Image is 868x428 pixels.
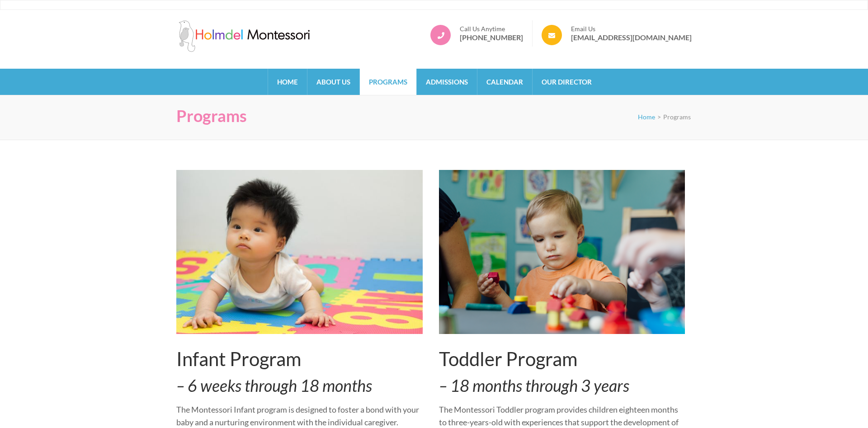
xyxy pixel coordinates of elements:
a: Programs [360,69,416,95]
span: > [657,113,661,121]
a: [EMAIL_ADDRESS][DOMAIN_NAME] [571,33,692,42]
a: About Us [307,69,359,95]
img: Holmdel Montessori School [176,20,312,52]
h1: Programs [176,106,247,126]
a: Home [268,69,307,95]
h2: Toddler Program [439,348,685,370]
em: – 6 weeks through 18 months [176,376,372,395]
a: Home [638,113,655,121]
a: Our Director [533,69,601,95]
span: Call Us Anytime [460,25,523,33]
a: Admissions [417,69,477,95]
em: – 18 months through 3 years [439,376,629,395]
a: Calendar [477,69,532,95]
span: Email Us [571,25,692,33]
a: [PHONE_NUMBER] [460,33,523,42]
h2: Infant Program [176,348,423,370]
